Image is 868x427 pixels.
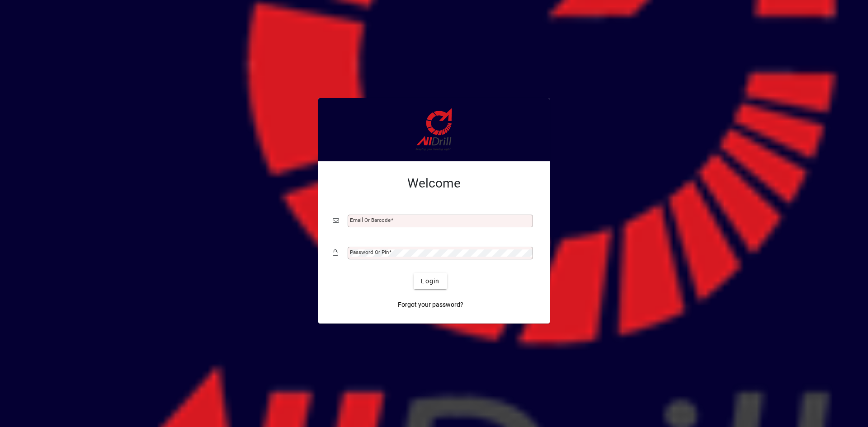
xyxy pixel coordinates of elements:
[350,217,391,223] mat-label: Email or Barcode
[414,273,447,289] button: Login
[333,176,535,191] h2: Welcome
[421,277,439,286] span: Login
[398,300,463,310] span: Forgot your password?
[394,296,467,313] a: Forgot your password?
[350,249,389,255] mat-label: Password or Pin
